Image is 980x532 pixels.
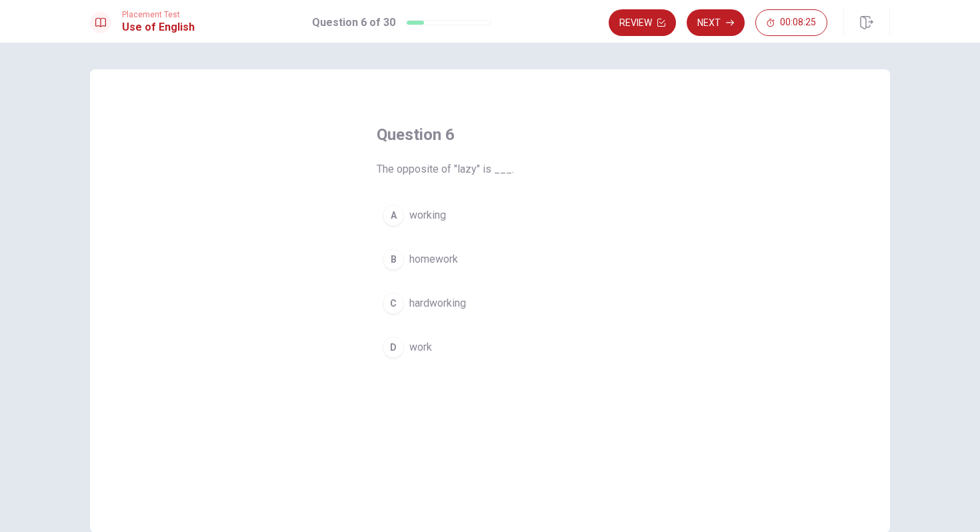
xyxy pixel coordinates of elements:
[377,287,603,320] button: Chardworking
[122,19,195,35] h1: Use of English
[383,205,404,226] div: A
[409,295,466,311] span: hardworking
[383,249,404,270] div: B
[377,331,603,364] button: Dwork
[383,293,404,314] div: C
[377,243,603,276] button: Bhomework
[780,17,816,28] span: 00:08:25
[383,337,404,358] div: D
[687,9,745,36] button: Next
[409,207,446,223] span: working
[409,251,458,267] span: homework
[609,9,676,36] button: Review
[312,15,395,31] h1: Question 6 of 30
[377,161,603,177] span: The opposite of "lazy" is ___.
[377,199,603,232] button: Aworking
[755,9,827,36] button: 00:08:25
[409,339,432,355] span: work
[377,124,603,145] h4: Question 6
[122,10,195,19] span: Placement Test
